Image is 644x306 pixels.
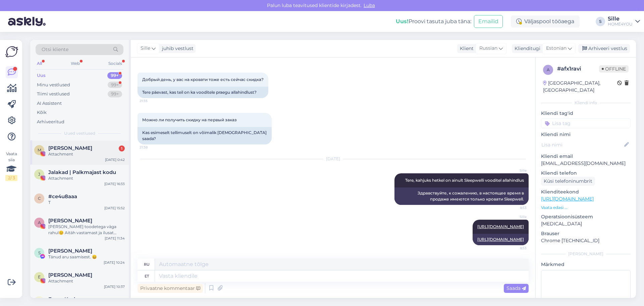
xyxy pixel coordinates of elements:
[543,80,617,94] div: [GEOGRAPHIC_DATA], [GEOGRAPHIC_DATA]
[38,250,41,255] span: S
[5,151,17,181] div: Vaata siia
[608,16,640,27] a: SilleHOME4YOU
[394,187,529,205] div: Здравствуйте, к сожалению, в настоящее время в продаже имеются только кровати Sleepwell.
[140,98,165,103] span: 21:35
[38,196,41,201] span: c
[501,168,527,173] span: Sille
[36,59,43,68] div: All
[48,145,92,151] span: Mari Klst
[104,284,125,289] div: [DATE] 10:37
[48,169,116,175] span: Jalakad | Palkmajast kodu
[501,205,527,210] span: 8:53
[511,15,580,28] div: Väljaspool tööaega
[142,77,264,82] span: Добрый день, у вас на кровати тоже есть сейчас скидка?
[48,175,125,181] div: Attachment
[541,261,631,268] p: Märkmed
[5,175,17,181] div: 2 / 3
[159,45,194,52] div: juhib vestlust
[141,45,150,52] span: Sille
[37,119,64,125] div: Arhiveeritud
[512,45,540,52] div: Klienditugi
[541,237,631,244] p: Chrome [TECHNICAL_ID]
[362,2,377,8] span: Luba
[541,141,623,148] input: Lisa nimi
[144,259,150,270] div: ru
[37,109,47,116] div: Kõik
[38,274,41,279] span: E
[48,278,125,284] div: Attachment
[138,284,203,293] div: Privaatne kommentaar
[119,145,125,151] div: 1
[541,100,631,106] div: Kliendi info
[105,157,125,162] div: [DATE] 0:42
[104,181,125,186] div: [DATE] 16:33
[48,193,77,200] span: #ce4u8aaa
[38,220,41,225] span: A
[477,237,524,242] a: [URL][DOMAIN_NAME]
[541,131,631,138] p: Kliendi nimi
[48,218,92,224] span: Annabel Trifanov
[38,147,41,152] span: M
[37,72,46,79] div: Uus
[138,156,529,162] div: [DATE]
[37,100,62,107] div: AI Assistent
[138,127,272,144] div: Kas esimeselt tellimuselt on võimalik [DEMOGRAPHIC_DATA] saada?
[541,213,631,220] p: Operatsioonisüsteem
[547,67,550,72] span: a
[38,172,40,177] span: J
[599,65,629,73] span: Offline
[108,91,122,97] div: 99+
[48,151,125,157] div: Attachment
[5,45,18,58] img: Askly Logo
[396,18,409,25] b: Uus!
[64,130,95,136] span: Uued vestlused
[37,82,70,88] div: Minu vestlused
[546,45,567,52] span: Estonian
[145,270,149,282] div: et
[48,296,83,302] span: Fama Keskus
[140,145,165,150] span: 21:38
[69,59,81,68] div: Web
[541,110,631,117] p: Kliendi tag'id
[142,117,237,122] span: Можно ли получить скидку на первый заказ
[37,91,70,97] div: Tiimi vestlused
[107,72,122,79] div: 99+
[104,260,125,265] div: [DATE] 10:24
[479,45,497,52] span: Russian
[48,254,125,260] div: Tänud aru saamisest. 😀
[107,59,123,68] div: Socials
[42,46,68,53] span: Otsi kliente
[477,224,524,229] a: [URL][DOMAIN_NAME]
[608,16,633,21] div: Sille
[541,177,595,186] div: Küsi telefoninumbrit
[541,220,631,227] p: [MEDICAL_DATA]
[105,236,125,241] div: [DATE] 11:34
[48,272,92,278] span: Eva-Lota
[104,206,125,211] div: [DATE] 15:52
[506,285,526,291] span: Saada
[541,170,631,177] p: Kliendi telefon
[541,205,631,211] p: Vaata edasi ...
[608,21,633,27] div: HOME4YOU
[541,251,631,257] div: [PERSON_NAME]
[396,17,471,26] div: Proovi tasuta juba täna:
[541,230,631,237] p: Brauser
[596,17,605,26] div: S
[541,196,594,202] a: [URL][DOMAIN_NAME]
[501,246,527,251] span: 8:53
[541,188,631,195] p: Klienditeekond
[474,15,503,28] button: Emailid
[405,178,524,183] span: Tere, kahjuks hetkel on ainult Sleepwelli vooditel allahindlus
[578,44,630,53] div: Arhiveeri vestlus
[48,200,125,206] div: T
[108,82,122,88] div: 99+
[138,87,268,98] div: Tere päevast, kas teil on ka vooditele praegu allahindlust?
[501,214,527,219] span: Sille
[541,160,631,167] p: [EMAIL_ADDRESS][DOMAIN_NAME]
[541,118,631,128] input: Lisa tag
[457,45,474,52] div: Klient
[541,153,631,160] p: Kliendi email
[48,224,125,236] div: [PERSON_NAME] toodetega väga rahul😊 Aitäh vastamast ja ilusat päeva jätku!☀️
[557,65,599,73] div: # afx1ravi
[48,248,92,254] span: Sten Märtson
